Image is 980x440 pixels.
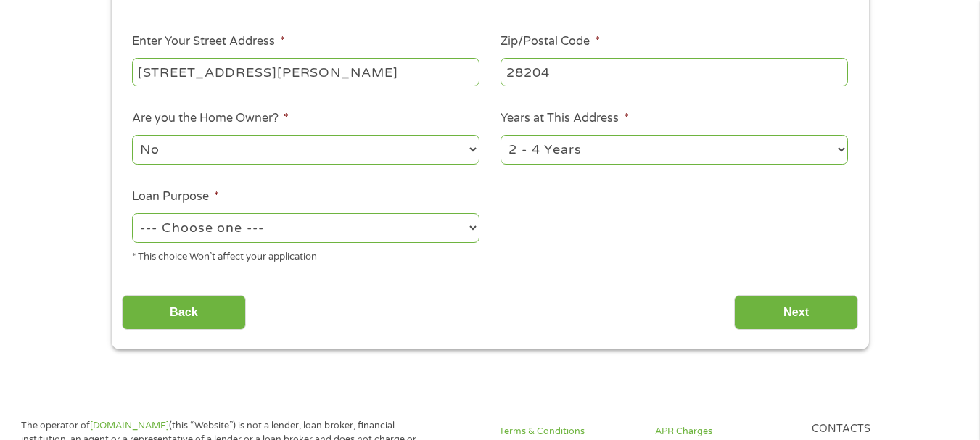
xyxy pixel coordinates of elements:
a: APR Charges [655,425,794,439]
a: [DOMAIN_NAME] [90,420,169,431]
label: Years at This Address [501,111,629,126]
label: Enter Your Street Address [132,34,285,49]
a: Terms & Conditions [499,425,638,439]
input: Back [122,295,246,331]
label: Are you the Home Owner? [132,111,289,126]
input: 1 Main Street [132,58,479,86]
label: Zip/Postal Code [501,34,600,49]
input: Next [734,295,858,331]
h4: Contacts [812,423,950,436]
div: * This choice Won’t affect your application [132,245,479,265]
label: Loan Purpose [132,189,219,204]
